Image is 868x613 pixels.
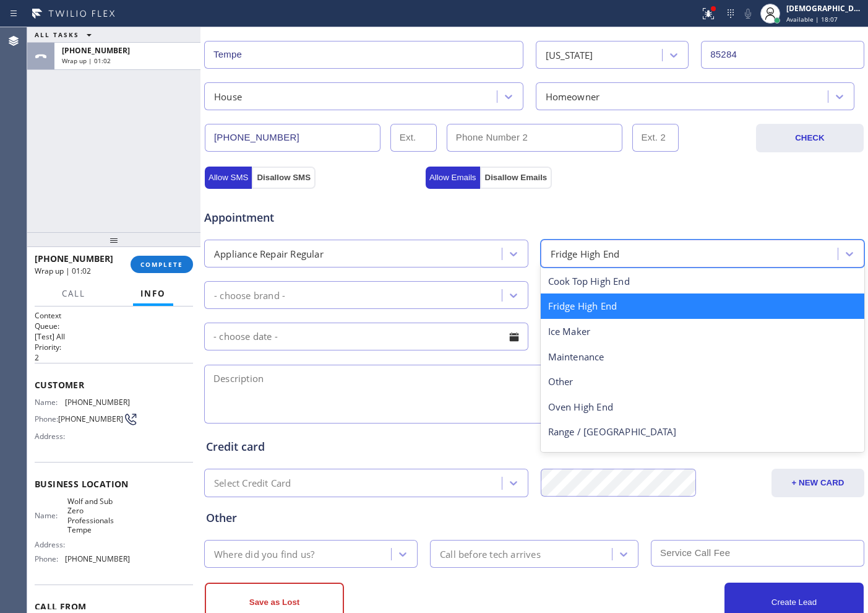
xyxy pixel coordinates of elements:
[541,369,865,394] div: Other
[58,414,123,424] span: [PHONE_NUMBER]
[541,319,865,344] div: Ice Maker
[206,510,862,526] div: Other
[426,167,480,189] button: Allow Emails
[140,288,166,299] span: Info
[35,414,58,424] span: Phone:
[541,344,865,370] div: Maintenance
[541,394,865,420] div: Oven High End
[35,432,67,441] span: Address:
[140,260,183,269] span: COMPLETE
[205,167,252,189] button: Allow SMS
[771,469,864,497] button: + NEW CARD
[62,56,111,65] span: Wrap up | 01:02
[27,27,104,42] button: ALL TASKS
[541,269,865,294] div: Cook Top High End
[546,48,593,62] div: [US_STATE]
[756,124,864,152] button: CHECK
[65,554,130,563] span: [PHONE_NUMBER]
[133,282,173,306] button: Info
[35,540,67,549] span: Address:
[67,497,129,535] span: Wolf and Sub Zero Professionals Tempe
[205,124,380,152] input: Phone Number
[65,398,130,407] span: [PHONE_NUMBER]
[252,167,316,189] button: Disallow SMS
[480,167,552,189] button: Disallow Emails
[35,478,193,490] span: Business location
[214,476,291,490] div: Select Credit Card
[35,342,193,352] h2: Priority:
[54,282,93,306] button: Call
[447,124,622,152] input: Phone Number 2
[701,41,864,69] input: ZIP
[632,124,679,152] input: Ext. 2
[131,256,193,273] button: COMPLETE
[214,547,314,561] div: Where did you find us?
[35,253,113,264] span: [PHONE_NUMBER]
[440,547,541,561] div: Call before tech arrives
[546,89,600,103] div: Homeowner
[541,419,865,445] div: Range / [GEOGRAPHIC_DATA]
[35,398,65,407] span: Name:
[551,246,620,261] div: Fridge High End
[739,5,757,22] button: Mute
[35,601,193,612] span: Call From
[35,379,193,391] span: Customer
[390,124,437,152] input: Ext.
[35,321,193,331] h2: Queue:
[35,266,91,276] span: Wrap up | 01:02
[214,246,324,261] div: Appliance Repair Regular
[651,540,864,567] input: Service Call Fee
[35,554,65,563] span: Phone:
[204,41,523,69] input: City
[786,15,838,24] span: Available | 18:07
[786,3,864,14] div: [DEMOGRAPHIC_DATA][PERSON_NAME]
[204,323,528,350] input: - choose date -
[206,438,862,455] div: Credit card
[541,293,865,319] div: Fridge High End
[62,45,130,56] span: [PHONE_NUMBER]
[214,288,285,302] div: - choose brand -
[35,331,193,342] p: [Test] All
[62,288,85,299] span: Call
[541,445,865,470] div: Undercounter Refrigeration
[214,89,242,103] div: House
[204,209,423,226] span: Appointment
[35,30,79,39] span: ALL TASKS
[35,352,193,363] p: 2
[35,310,193,321] h1: Context
[35,511,67,520] span: Name:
